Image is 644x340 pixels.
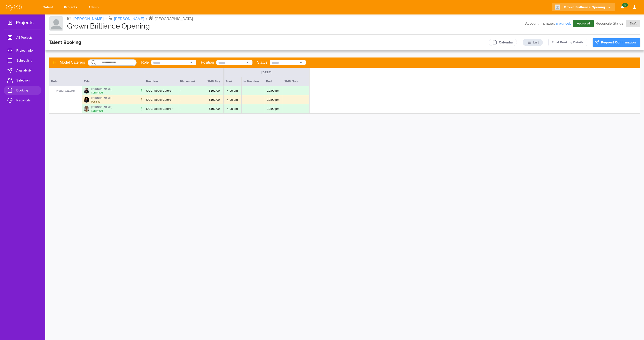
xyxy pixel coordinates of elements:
span: Project Info [16,48,38,53]
li: • [106,16,107,22]
button: Open [298,59,304,66]
span: All Projects [16,35,38,40]
div: Role [49,68,82,86]
p: OCC Model Caterer [146,98,173,102]
p: [PERSON_NAME] [91,96,112,100]
a: Availability [4,66,41,75]
p: 10:00 PM [264,106,283,112]
li: • [146,16,147,22]
img: eye5 [5,4,22,11]
div: Start [223,77,242,86]
img: 3a768220-94b2-11f0-8c70-5b1f21247dd6 [84,88,89,93]
span: 10 [622,3,628,7]
button: Calendar [489,39,517,46]
h3: Talent Booking [49,40,81,45]
a: Project Info [4,46,41,55]
a: Booking [4,86,41,95]
p: $ 192.00 [209,89,220,93]
button: Notifications [619,3,627,12]
p: [PERSON_NAME] [91,87,112,91]
img: Client logo [555,5,560,10]
a: [PERSON_NAME] [114,16,144,22]
p: OCC Model Caterer [146,89,173,93]
div: Placement [178,68,205,86]
button: Final Booking Details [548,39,587,46]
p: 4:00 PM [224,106,241,112]
a: Projects [61,3,82,12]
div: Position [144,68,178,86]
p: - [180,98,181,102]
p: $ 192.00 [209,98,220,102]
img: Client logo [49,16,63,31]
p: Model Caterers [60,60,85,65]
a: Scheduling [4,56,41,65]
img: 1821a440-a48c-11f0-9804-29f7c0b7745c [84,106,89,112]
a: Selection [4,76,41,85]
p: Account manager: [525,21,571,26]
a: [PERSON_NAME] [73,16,104,22]
a: All Projects [4,33,41,42]
p: Pending [91,100,100,104]
img: 8c1bffe0-a48b-11f0-9804-29f7c0b7745c [84,97,89,103]
p: - [180,107,181,111]
button: Request Confirmation [593,38,640,47]
p: - [180,89,181,93]
button: List [523,39,543,46]
span: Booking [16,88,38,93]
a: Reconcile [4,96,41,105]
p: Role [141,60,149,65]
span: Availability [16,68,38,73]
p: $ 192.00 [209,107,220,111]
p: Status [257,60,267,65]
div: [DATE] [225,70,308,74]
span: Draft [627,21,639,26]
span: Approved [574,21,593,26]
span: Reconcile [16,98,38,103]
button: Open [188,59,195,66]
button: Grown Brilliance Opening [552,3,615,12]
div: Talent [82,68,144,86]
p: 10:00 PM [264,97,283,103]
h3: Projects [16,20,34,27]
div: In Position [242,77,264,86]
p: [GEOGRAPHIC_DATA] [155,16,193,22]
p: [PERSON_NAME] [91,105,112,109]
p: Position [201,60,214,65]
p: Confirmed [91,109,103,113]
p: 4:00 PM [224,88,241,94]
p: 4:00 PM [224,97,241,103]
div: Shift Note [282,77,310,86]
span: Selection [16,78,38,83]
p: Model Caterer [49,88,82,93]
p: Confirmed [91,91,103,95]
div: Shift Pay [205,68,223,86]
p: OCC Model Caterer [146,107,173,111]
span: Scheduling [16,58,38,63]
a: Admin [85,3,103,12]
h1: Grown Brilliance Opening [67,22,525,30]
a: Talent [40,3,58,12]
button: Open [244,59,251,66]
p: Reconcile Status: [596,20,640,27]
a: mauriceb [556,22,571,25]
div: End [264,77,282,86]
p: 10:00 PM [264,88,283,94]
